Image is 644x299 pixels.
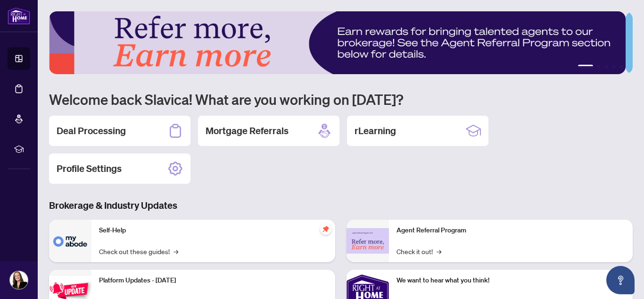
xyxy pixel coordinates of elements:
[437,246,441,256] span: →
[606,266,635,294] button: Open asap
[10,271,28,289] img: Profile Icon
[612,65,616,68] button: 4
[320,223,331,235] span: pushpin
[578,65,593,68] button: 1
[619,65,623,68] button: 5
[49,220,91,262] img: Self-Help
[396,225,625,236] p: Agent Referral Program
[355,124,396,137] h2: rLearning
[8,7,30,25] img: logo
[99,275,328,286] p: Platform Updates - [DATE]
[396,246,441,256] a: Check it out!→
[604,65,608,68] button: 3
[206,124,289,137] h2: Mortgage Referrals
[57,162,122,175] h2: Profile Settings
[396,275,625,286] p: We want to hear what you think!
[99,225,328,236] p: Self-Help
[49,90,633,108] h1: Welcome back Slavica! What are you working on [DATE]?
[49,199,633,212] h3: Brokerage & Industry Updates
[597,65,601,68] button: 2
[49,11,626,74] img: Slide 0
[173,246,178,256] span: →
[57,124,126,137] h2: Deal Processing
[347,228,389,254] img: Agent Referral Program
[99,246,178,256] a: Check out these guides!→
